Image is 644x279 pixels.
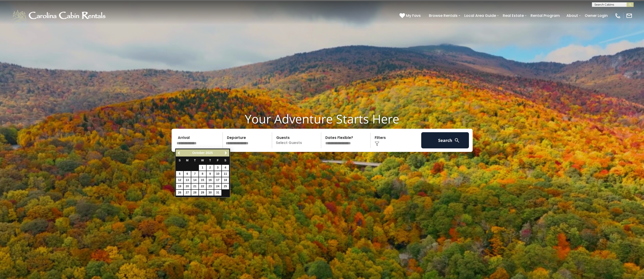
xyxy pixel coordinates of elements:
[222,177,229,183] a: 18
[191,184,198,189] a: 21
[421,132,469,148] button: Search
[199,165,206,171] a: 1
[12,9,108,23] img: White-1-1-2.png
[191,177,198,183] a: 14
[207,184,214,189] a: 23
[184,190,191,196] a: 27
[273,132,321,148] p: Select Guests
[177,151,181,155] span: Previous
[222,184,229,189] a: 25
[199,190,206,196] a: 29
[214,190,221,196] a: 31
[191,171,198,177] a: 7
[214,177,221,183] a: 17
[615,12,621,19] img: phone-regular-white.png
[199,171,206,177] a: 8
[184,171,191,177] a: 6
[176,190,183,196] a: 26
[3,112,641,126] h1: Your Adventure Starts Here
[184,177,191,183] a: 13
[201,159,204,162] span: Wednesday
[207,171,214,177] a: 9
[214,171,221,177] a: 10
[375,141,379,146] img: filter--v1.png
[176,184,183,189] a: 19
[462,12,498,20] a: Local Area Guide
[626,12,632,19] img: mail-regular-white.png
[176,171,183,177] a: 5
[564,12,580,20] a: About
[199,184,206,189] a: 22
[454,138,460,143] img: search-regular-white.png
[207,190,214,196] a: 30
[427,12,460,20] a: Browse Rentals
[199,177,206,183] a: 15
[223,150,229,156] a: Next
[224,151,228,155] span: Next
[184,184,191,189] a: 20
[399,13,422,19] a: My Favs
[222,171,229,177] a: 11
[528,12,562,20] a: Rental Program
[214,184,221,189] a: 24
[406,13,421,18] span: My Favs
[176,177,183,183] a: 12
[207,177,214,183] a: 16
[194,159,196,162] span: Tuesday
[222,165,229,171] a: 4
[214,165,221,171] a: 3
[500,12,526,20] a: Real Estate
[217,159,219,162] span: Friday
[224,159,226,162] span: Saturday
[179,159,181,162] span: Sunday
[207,165,214,171] a: 2
[206,151,213,155] span: 2025
[176,150,182,156] a: Previous
[192,151,205,155] span: October
[209,159,211,162] span: Thursday
[191,190,198,196] a: 28
[186,159,188,162] span: Monday
[582,12,610,20] a: Owner Login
